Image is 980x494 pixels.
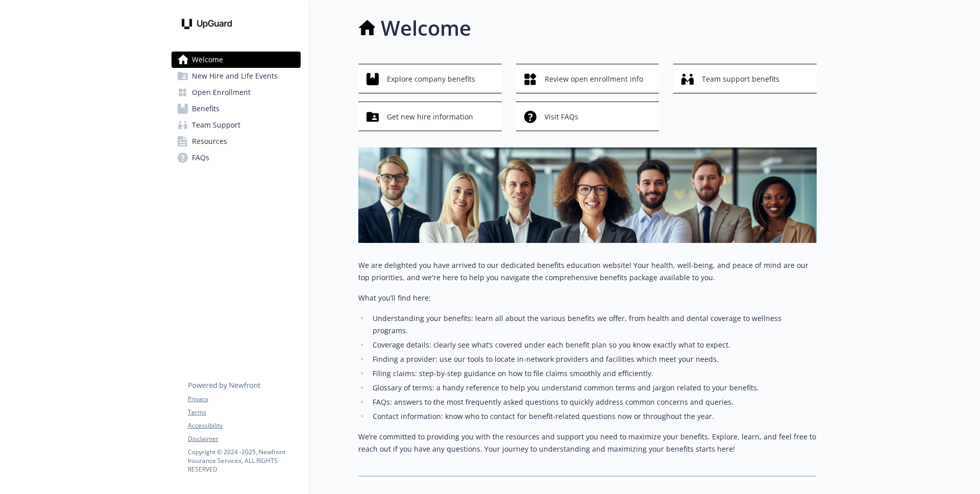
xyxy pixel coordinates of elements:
[171,84,301,101] a: Open Enrollment
[545,69,643,89] span: Review open enrollment info
[516,64,659,93] button: Review open enrollment info
[358,259,817,284] p: We are delighted you have arrived to our dedicated benefits education website! Your health, well-...
[370,339,817,351] li: Coverage details: clearly see what’s covered under each benefit plan so you know exactly what to ...
[171,117,301,133] a: Team Support
[192,117,240,133] span: Team Support
[188,434,300,443] a: Disclaimer
[370,312,817,337] li: Understanding your benefits: learn all about the various benefits we offer, from health and denta...
[188,421,300,430] a: Accessibility
[192,52,223,68] span: Welcome
[516,102,659,131] button: Visit FAQs
[702,69,779,89] span: Team support benefits
[171,133,301,150] a: Resources
[358,431,817,455] p: We’re committed to providing you with the resources and support you need to maximize your benefit...
[370,367,817,380] li: Filing claims: step-by-step guidance on how to file claims smoothly and efficiently.
[192,84,251,101] span: Open Enrollment
[188,408,300,417] a: Terms
[370,353,817,365] li: Finding a provider: use our tools to locate in-network providers and facilities which meet your n...
[370,410,817,423] li: Contact information: know who to contact for benefit-related questions now or throughout the year.
[387,107,473,127] span: Get new hire information
[358,102,502,131] button: Get new hire information
[192,68,278,84] span: New Hire and Life Events
[370,382,817,394] li: Glossary of terms: a handy reference to help you understand common terms and jargon related to yo...
[358,64,502,93] button: Explore company benefits
[188,448,300,474] p: Copyright © 2024 - 2025 , Newfront Insurance Services, ALL RIGHTS RESERVED
[358,292,817,304] p: What you’ll find here:
[387,69,475,89] span: Explore company benefits
[370,396,817,408] li: FAQs: answers to the most frequently asked questions to quickly address common concerns and queries.
[358,147,817,243] img: overview page banner
[192,101,219,117] span: Benefits
[192,150,209,166] span: FAQs
[171,68,301,84] a: New Hire and Life Events
[171,150,301,166] a: FAQs
[171,52,301,68] a: Welcome
[192,133,227,150] span: Resources
[673,64,817,93] button: Team support benefits
[545,107,578,127] span: Visit FAQs
[171,101,301,117] a: Benefits
[188,394,300,404] a: Privacy
[381,13,471,43] h1: Welcome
